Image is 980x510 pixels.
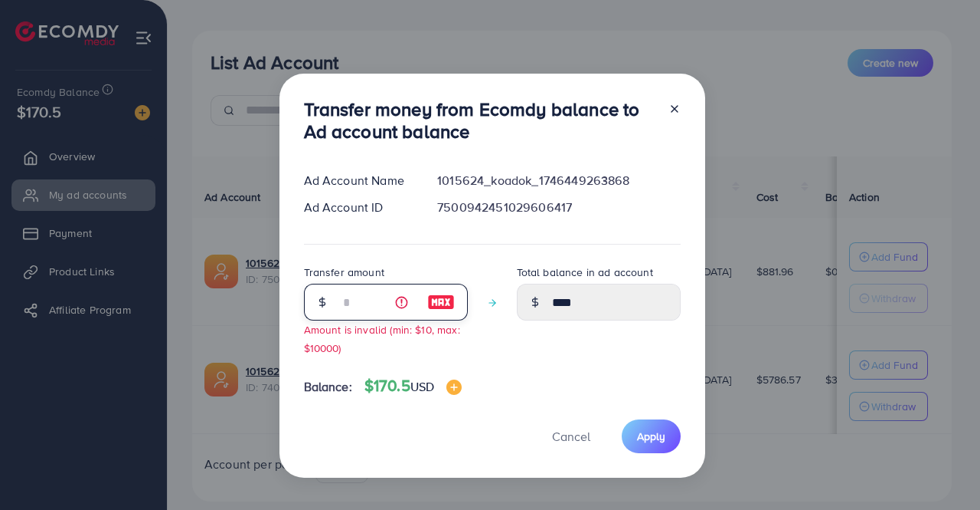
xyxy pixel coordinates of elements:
[533,420,609,452] button: Cancel
[304,265,384,280] label: Transfer amount
[915,441,969,498] iframe: Chat
[427,293,455,311] img: image
[364,377,462,396] h4: $170.5
[552,428,590,445] span: Cancel
[425,172,692,189] div: 1015624_koadok_1746449263868
[292,172,426,189] div: Ad Account Name
[304,322,460,354] small: Amount is invalid (min: $10, max: $10000)
[425,199,692,216] div: 7500942451029606417
[304,98,656,143] h3: Transfer money from Ecomdy balance to Ad account balance
[410,378,434,395] span: USD
[304,378,352,396] span: Balance:
[292,199,426,216] div: Ad Account ID
[622,420,681,452] button: Apply
[446,380,462,395] img: image
[637,429,665,444] span: Apply
[517,265,653,280] label: Total balance in ad account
